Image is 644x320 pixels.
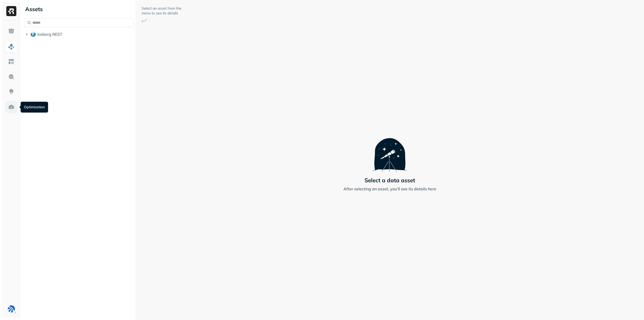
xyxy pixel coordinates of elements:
img: Query Explorer [8,74,15,80]
img: Arrow [142,19,147,22]
p: After selecting an asset, you’ll see its details here [343,186,436,192]
p: Select an asset from the menu to see its details [142,6,182,16]
img: Telescope [373,128,407,171]
img: Assets [8,43,15,50]
img: root [31,32,36,37]
img: Optimization [8,104,15,110]
img: Insights [8,89,15,95]
img: Dashboard [8,28,15,35]
span: Iceberg REST [37,32,62,37]
img: Asset Explorer [8,58,15,65]
div: Optimization [21,102,48,113]
div: Assets [24,5,133,13]
img: BAM Staging [8,305,15,312]
img: Ryft [6,6,16,16]
button: Iceberg REST [24,30,133,38]
p: Select a data asset [365,177,415,184]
